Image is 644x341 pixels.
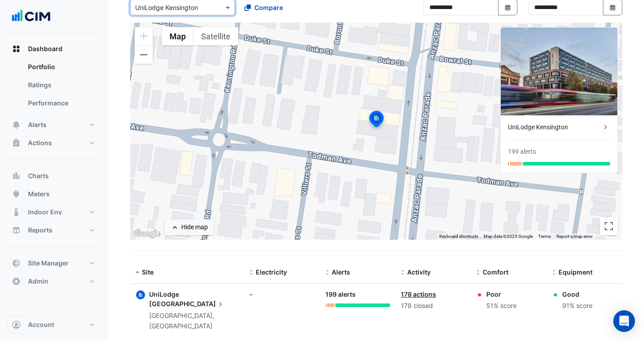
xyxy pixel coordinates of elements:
[7,254,101,272] button: Site Manager
[562,301,592,311] div: 91% score
[28,138,52,147] span: Actions
[600,217,618,235] button: Toggle fullscreen view
[7,40,101,58] button: Dashboard
[401,290,436,298] a: 178 actions
[7,116,101,134] button: Alerts
[135,27,153,45] button: Zoom in
[501,28,617,115] img: UniLodge Kensington
[254,3,283,12] span: Compare
[559,268,592,276] span: Equipment
[562,289,592,299] div: Good
[249,289,314,299] div: -
[7,316,101,334] button: Account
[165,219,214,235] button: Hide map
[21,94,101,112] a: Performance
[486,301,517,311] div: 51% score
[12,226,21,235] app-icon: Reports
[28,277,48,286] span: Admin
[332,268,350,276] span: Alerts
[483,268,508,276] span: Comfort
[401,301,465,311] div: 178 closed
[12,171,21,180] app-icon: Charts
[12,208,21,217] app-icon: Indoor Env
[11,7,52,25] img: Company Logo
[7,221,101,239] button: Reports
[325,289,390,300] div: 199 alerts
[439,233,478,240] button: Keyboard shortcuts
[12,138,21,147] app-icon: Actions
[21,76,101,94] a: Ratings
[28,208,62,217] span: Indoor Env
[193,27,238,45] button: Show satellite imagery
[28,226,52,235] span: Reports
[7,185,101,203] button: Meters
[508,147,536,156] div: 199 alerts
[12,259,21,268] app-icon: Site Manager
[149,299,225,309] span: [GEOGRAPHIC_DATA]
[367,109,386,131] img: site-pin-selected.svg
[7,58,101,116] div: Dashboard
[12,189,21,199] app-icon: Meters
[12,277,21,286] app-icon: Admin
[132,228,162,240] a: Open this area in Google Maps (opens a new window)
[7,134,101,152] button: Actions
[181,223,208,232] div: Hide map
[613,310,635,332] div: Open Intercom Messenger
[7,272,101,290] button: Admin
[28,259,69,268] span: Site Manager
[504,4,512,11] fa-icon: Select Date
[132,228,162,240] img: Google
[7,203,101,221] button: Indoor Env
[609,4,617,11] fa-icon: Select Date
[12,44,21,53] app-icon: Dashboard
[162,27,193,45] button: Show street map
[149,311,239,332] div: [GEOGRAPHIC_DATA], [GEOGRAPHIC_DATA]
[12,120,21,129] app-icon: Alerts
[21,58,101,76] a: Portfolio
[149,290,179,298] span: UniLodge
[135,46,153,64] button: Zoom out
[556,234,592,239] a: Report a map error
[28,189,50,199] span: Meters
[142,268,154,276] span: Site
[486,289,517,299] div: Poor
[28,171,49,180] span: Charts
[407,268,431,276] span: Activity
[28,320,54,329] span: Account
[484,234,533,239] span: Map data ©2025 Google
[28,44,62,53] span: Dashboard
[28,120,47,129] span: Alerts
[508,123,601,132] div: UniLodge Kensington
[256,268,287,276] span: Electricity
[7,167,101,185] button: Charts
[538,234,551,239] a: Terms (opens in new tab)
